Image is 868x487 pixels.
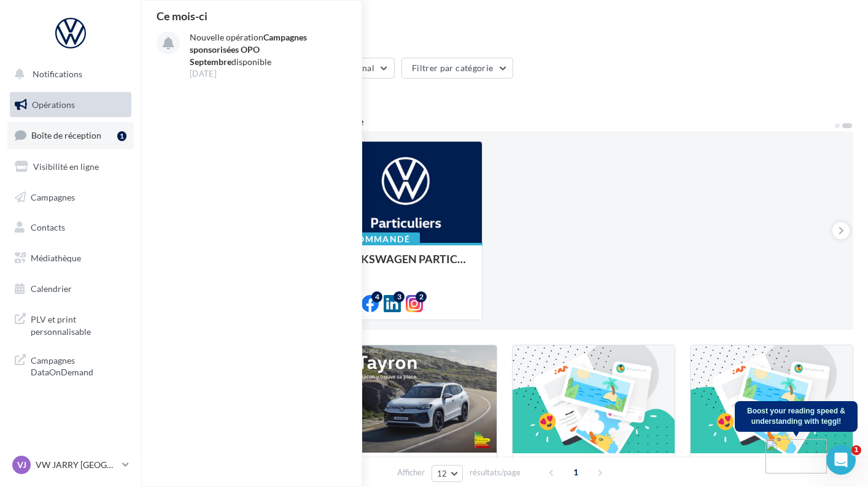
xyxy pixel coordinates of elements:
span: résultats/page [470,467,521,478]
a: Calendrier [7,276,134,302]
button: 12 [432,465,463,482]
span: Contacts [31,222,65,232]
div: 2 [416,291,427,302]
div: Boost your reading speed & understanding with teggl! [735,401,858,432]
span: VJ [17,459,26,471]
p: VW JARRY [GEOGRAPHIC_DATA] [36,459,117,471]
div: 3 [393,291,405,302]
div: Recommandé [329,232,420,246]
a: PLV et print personnalisable [7,306,134,342]
span: Visibilité en ligne [33,161,99,172]
iframe: Intercom live chat [826,445,856,475]
img: Toggle.png [765,439,827,474]
span: Boîte de réception [31,130,101,140]
span: Campagnes [31,191,75,202]
a: Visibilité en ligne [7,154,134,180]
span: 1 [851,445,861,455]
div: 6 opérations recommandées par votre enseigne [156,117,834,126]
button: Notifications [7,61,129,87]
div: Opérations marketing [156,20,853,38]
span: 12 [437,469,448,478]
span: Notifications [33,69,82,79]
a: Médiathèque [7,245,134,271]
a: Contacts [7,215,134,240]
a: Opérations [7,92,134,118]
a: VJ VW JARRY [GEOGRAPHIC_DATA] [10,453,131,477]
div: 4 [371,291,382,302]
a: Campagnes DataOnDemand [7,347,134,383]
a: Campagnes [7,185,134,210]
div: VOLKSWAGEN PARTICULIER [339,253,472,277]
span: Campagnes DataOnDemand [31,352,126,378]
span: PLV et print personnalisable [31,311,126,337]
a: Boîte de réception1 [7,122,134,148]
span: Afficher [397,467,425,478]
span: Médiathèque [31,253,81,263]
span: Opérations [32,99,75,110]
span: 1 [566,462,586,482]
div: 1 [117,131,126,141]
span: Calendrier [31,283,72,294]
button: Filtrer par catégorie [401,58,513,79]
